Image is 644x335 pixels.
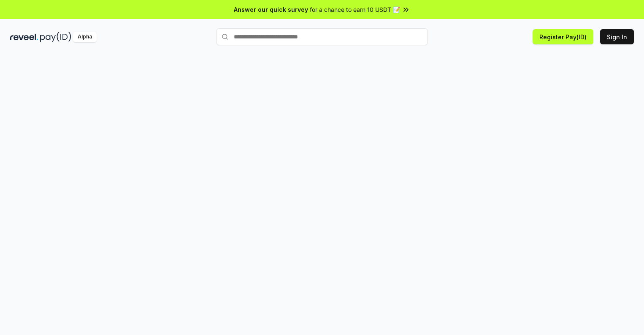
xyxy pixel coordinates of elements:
[73,32,97,42] div: Alpha
[234,5,308,14] span: Answer our quick survey
[533,29,593,44] button: Register Pay(ID)
[40,32,71,42] img: pay_id
[10,32,38,42] img: reveel_dark
[310,5,400,14] span: for a chance to earn 10 USDT 📝
[600,29,634,44] button: Sign In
